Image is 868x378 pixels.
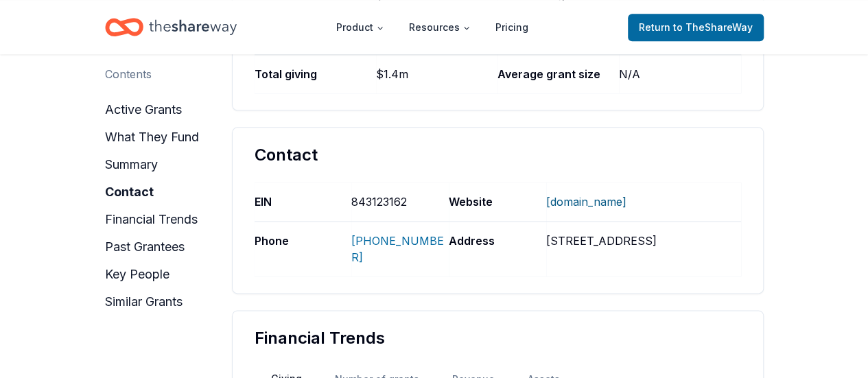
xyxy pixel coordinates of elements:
[255,55,376,93] div: Total giving
[639,19,753,36] span: Return
[351,234,444,264] a: [PHONE_NUMBER]
[351,182,449,221] div: 843123162
[673,21,753,33] span: to TheShareWay
[325,11,539,43] nav: Main
[105,209,198,231] button: financial trends
[449,222,546,276] div: Address
[449,182,546,221] div: Website
[105,66,152,82] div: Contents
[255,182,352,221] div: EIN
[105,126,199,148] button: what they fund
[255,144,741,166] div: Contact
[398,14,482,41] button: Resources
[546,234,657,248] span: [STREET_ADDRESS]
[325,14,395,41] button: Product
[105,11,237,43] a: Home
[628,14,764,41] a: Returnto TheShareWay
[376,55,497,93] div: $1.4m
[484,14,539,41] a: Pricing
[105,236,185,258] button: past grantees
[105,263,169,285] button: key people
[105,154,158,176] button: summary
[497,55,619,93] div: Average grant size
[255,222,352,276] div: Phone
[105,99,182,121] button: active grants
[546,184,626,220] a: [DOMAIN_NAME]
[255,327,741,349] div: Financial Trends
[105,291,183,313] button: similar grants
[619,55,740,93] div: N/A
[105,181,154,203] button: contact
